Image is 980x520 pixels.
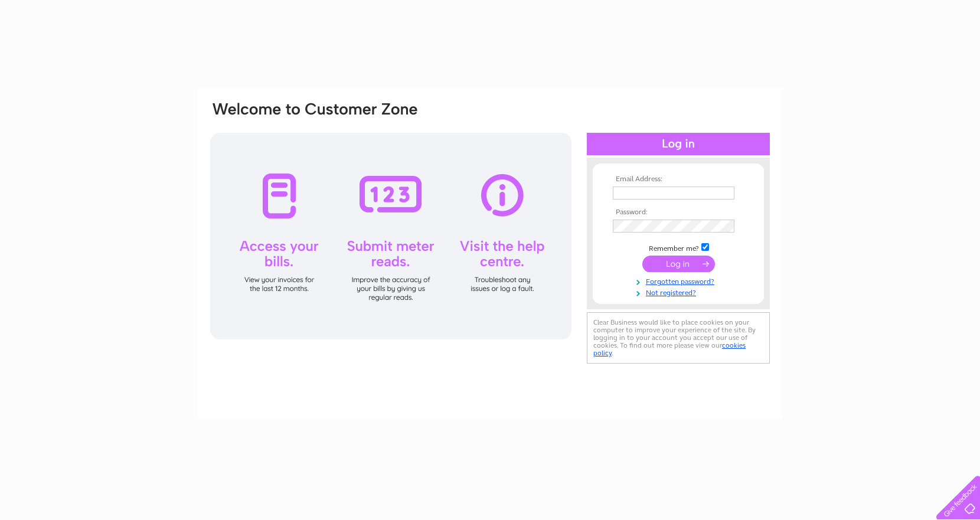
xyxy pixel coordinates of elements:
div: Clear Business would like to place cookies on your computer to improve your experience of the sit... [587,312,770,364]
a: cookies policy [593,341,746,357]
th: Password: [610,208,747,217]
td: Remember me? [610,241,747,253]
a: Forgotten password? [613,275,747,286]
th: Email Address: [610,175,747,184]
input: Submit [642,256,715,272]
a: Not registered? [613,286,747,297]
